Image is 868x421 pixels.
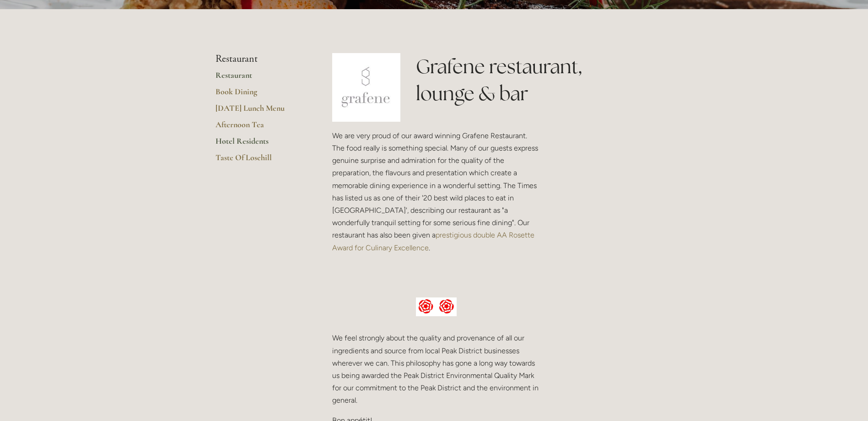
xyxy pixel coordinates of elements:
h1: Grafene restaurant, lounge & bar [416,53,652,107]
a: Taste Of Losehill [216,152,303,169]
a: Hotel Residents [216,136,303,152]
li: Restaurant [216,53,303,65]
a: Afternoon Tea [216,119,303,136]
img: grafene.jpg [332,53,401,122]
a: Restaurant [216,70,303,86]
a: [DATE] Lunch Menu [216,103,303,119]
img: AA culinary excellence.jpg [416,297,457,317]
p: We feel strongly about the quality and provenance of all our ingredients and source from local Pe... [332,332,541,406]
p: We are very proud of our award winning Grafene Restaurant. The food really is something special. ... [332,130,541,254]
a: prestigious double AA Rosette Award for Culinary Excellence [332,231,536,252]
a: Book Dining [216,86,303,103]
